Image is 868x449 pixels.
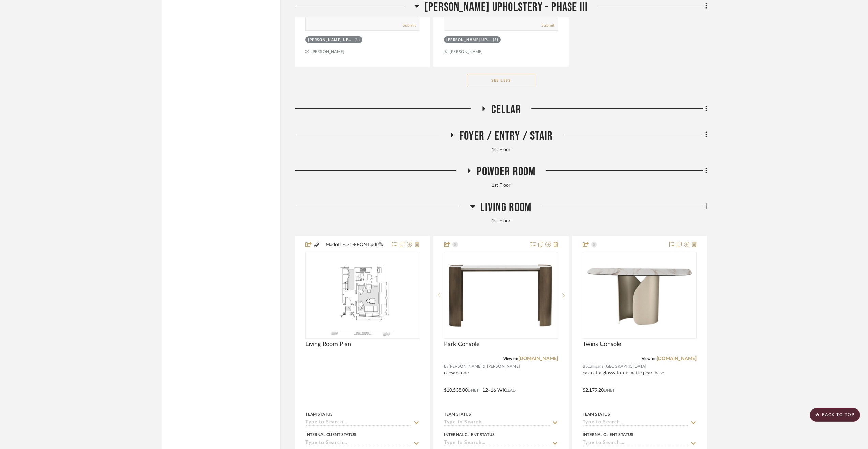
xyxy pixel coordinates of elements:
span: Living Room [480,200,532,215]
span: Twins Console [583,341,622,348]
div: (5) [493,37,499,43]
span: By [583,363,587,370]
span: Living Room Plan [305,341,351,348]
input: Type to Search… [305,440,411,447]
div: [PERSON_NAME] Upholstery - Phase III [446,37,491,43]
div: 1st Floor [295,146,707,154]
div: Internal Client Status [305,432,356,438]
div: 1st Floor [295,218,707,225]
span: View on [503,357,518,361]
button: Madoff F...-1-FRONT.pdf [320,241,388,249]
input: Type to Search… [583,440,688,447]
span: Park Console [444,341,480,348]
span: Foyer / Entry / Stair [460,129,553,143]
span: View on [642,357,657,361]
img: Twins Console [583,261,696,330]
div: 1st Floor [295,182,707,189]
button: Submit [403,22,416,28]
span: By [444,363,449,370]
div: [PERSON_NAME] Upholstery - Phase III [308,37,353,43]
div: Team Status [583,411,610,417]
scroll-to-top-button: BACK TO TOP [810,408,860,422]
div: Team Status [444,411,471,417]
div: Team Status [305,411,333,417]
img: Living Room Plan [330,253,395,338]
div: (1) [355,37,360,43]
span: Cellar [491,103,521,117]
input: Type to Search… [444,420,550,426]
button: Submit [541,22,554,28]
span: [PERSON_NAME] & [PERSON_NAME] [449,363,520,370]
input: Type to Search… [305,420,411,426]
span: Powder Room [477,165,535,179]
span: Calligaris [GEOGRAPHIC_DATA] [587,363,646,370]
div: Internal Client Status [583,432,633,438]
button: See Less [467,74,535,87]
img: Park Console [445,262,557,328]
input: Type to Search… [583,420,688,426]
a: [DOMAIN_NAME] [518,356,558,361]
a: [DOMAIN_NAME] [657,356,697,361]
input: Type to Search… [444,440,550,447]
div: Internal Client Status [444,432,495,438]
